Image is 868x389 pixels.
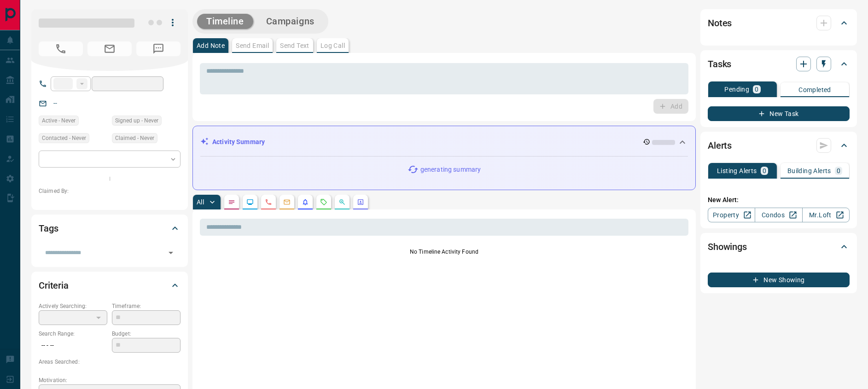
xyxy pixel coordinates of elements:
[39,302,107,310] p: Actively Searching:
[39,221,58,236] h2: Tags
[39,330,107,338] p: Search Range:
[39,274,181,296] div: Criteria
[197,42,225,49] p: Add Note
[257,14,324,29] button: Campaigns
[39,187,181,195] p: Claimed By:
[283,198,291,206] svg: Emails
[212,137,265,147] p: Activity Summary
[320,198,327,206] svg: Requests
[708,134,850,157] div: Alerts
[200,134,688,151] div: Activity Summary
[112,330,181,338] p: Budget:
[708,239,747,254] h2: Showings
[708,236,850,258] div: Showings
[39,278,69,293] h2: Criteria
[197,199,204,205] p: All
[42,134,86,143] span: Contacted - Never
[717,168,757,174] p: Listing Alerts
[338,198,346,206] svg: Opportunities
[164,246,177,259] button: Open
[755,86,758,93] p: 0
[763,168,766,174] p: 0
[228,198,235,206] svg: Notes
[39,41,83,56] span: No Number
[357,198,364,206] svg: Agent Actions
[136,41,181,56] span: No Number
[39,376,181,384] p: Motivation:
[197,14,253,29] button: Timeline
[724,86,749,93] p: Pending
[115,134,154,143] span: Claimed - Never
[39,358,181,366] p: Areas Searched:
[246,198,254,206] svg: Lead Browsing Activity
[708,195,850,205] p: New Alert:
[112,302,181,310] p: Timeframe:
[302,198,309,206] svg: Listing Alerts
[708,12,850,34] div: Notes
[787,168,831,174] p: Building Alerts
[708,138,732,153] h2: Alerts
[708,273,850,287] button: New Showing
[39,338,107,353] p: -- - --
[837,168,840,174] p: 0
[39,217,181,239] div: Tags
[265,198,272,206] svg: Calls
[420,165,481,174] p: generating summary
[115,116,158,125] span: Signed up - Never
[708,16,732,30] h2: Notes
[708,57,731,71] h2: Tasks
[708,53,850,75] div: Tasks
[87,41,132,56] span: No Email
[53,99,57,107] a: --
[755,208,802,222] a: Condos
[708,106,850,121] button: New Task
[802,208,850,222] a: Mr.Loft
[708,208,755,222] a: Property
[200,248,688,256] p: No Timeline Activity Found
[798,87,831,93] p: Completed
[42,116,76,125] span: Active - Never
